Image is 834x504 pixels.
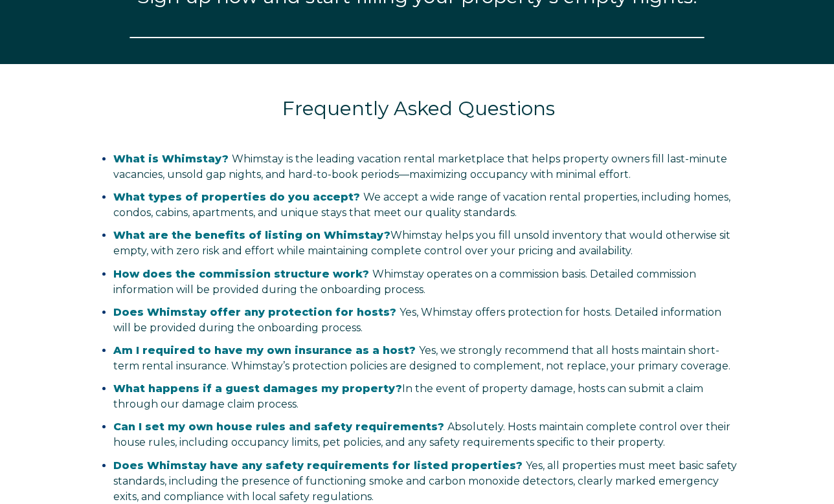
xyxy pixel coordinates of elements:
[113,153,229,165] span: What is Whimstay?
[113,268,369,280] span: How does the commission structure work?
[113,459,523,472] span: Does Whimstay have any safety requirements for listed properties?
[113,191,360,203] span: What types of properties do you accept?
[113,229,390,241] strong: What are the benefits of listing on Whimstay?
[113,421,444,433] span: Can I set my own house rules and safety requirements?
[113,421,730,448] span: Absolutely. Hosts maintain complete control over their house rules, including occupancy limits, p...
[113,191,730,219] span: We accept a wide range of vacation rental properties, including homes, condos, cabins, apartments...
[282,96,555,120] span: Frequently Asked Questions
[113,306,721,334] span: Yes, Whimstay offers protection for hosts. Detailed information will be provided during the onboa...
[113,229,730,257] span: Whimstay helps you fill unsold inventory that would otherwise sit empty, with zero risk and effor...
[113,382,703,410] span: In the event of property damage, hosts can submit a claim through our damage claim process.
[113,382,402,395] strong: What happens if a guest damages my property?
[113,344,730,372] span: Yes, we strongly recommend that all hosts maintain short-term rental insurance. Whimstay’s protec...
[113,153,727,181] span: Whimstay is the leading vacation rental marketplace that helps property owners fill last-minute v...
[113,459,737,503] span: Yes, all properties must meet basic safety standards, including the presence of functioning smoke...
[113,306,396,318] span: Does Whimstay offer any protection for hosts?
[113,268,696,296] span: Whimstay operates on a commission basis. Detailed commission information will be provided during ...
[113,344,416,356] span: Am I required to have my own insurance as a host?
